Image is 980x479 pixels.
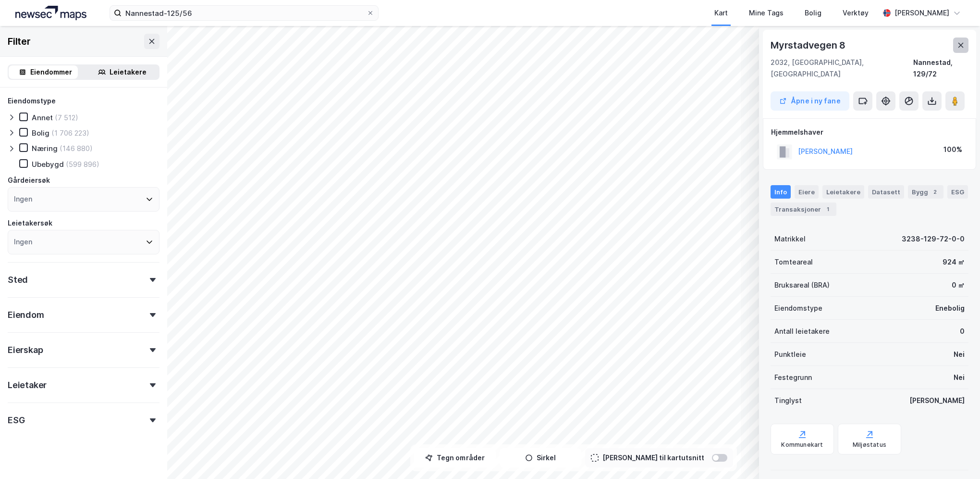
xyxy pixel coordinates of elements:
div: 3238-129-72-0-0 [902,233,965,245]
div: Kommunekart [781,441,823,449]
div: (599 896) [66,160,99,169]
div: Myrstadvegen 8 [771,38,847,53]
div: Leietakere [110,66,147,78]
div: Eiere [795,185,819,199]
div: Bolig [32,128,49,138]
div: 2 [930,187,940,197]
div: Eierskap [8,344,43,356]
div: 924 ㎡ [943,256,965,268]
div: 1 [823,204,833,214]
button: Sirkel [500,448,581,467]
div: Leietakere [822,185,864,199]
div: Eiendom [8,309,44,321]
div: Tinglyst [774,395,802,406]
div: Bruksareal (BRA) [774,279,830,291]
div: Ubebygd [32,160,64,169]
div: [PERSON_NAME] til kartutsnitt [602,452,704,464]
iframe: Chat Widget [932,433,980,479]
div: Miljøstatus [853,441,886,449]
div: Bygg [908,185,943,199]
div: 0 ㎡ [952,279,965,291]
div: Leietakersøk [8,217,52,229]
div: (1 706 223) [51,128,89,138]
div: Festegrunn [774,372,812,383]
img: logo.a4113a55bc3d86da70a041830d287a7e.svg [15,6,86,20]
div: 0 [960,326,965,337]
div: Ingen [14,236,32,248]
div: ESG [947,185,968,199]
div: Kontrollprogram for chat [932,433,980,479]
div: Info [771,185,791,199]
div: Eiendomstype [774,303,822,314]
div: Annet [32,113,53,122]
div: Nei [954,349,965,360]
div: Nannestad, 129/72 [913,57,969,80]
div: Datasett [868,185,904,199]
div: Filter [8,34,31,49]
div: ESG [8,415,24,426]
div: Leietaker [8,379,47,391]
div: Kart [714,7,728,19]
div: Transaksjoner [771,202,836,216]
div: Bolig [805,7,821,19]
div: 100% [943,144,962,155]
div: Hjemmelshaver [771,126,968,138]
div: Næring [32,144,58,153]
div: [PERSON_NAME] [894,7,949,19]
div: [PERSON_NAME] [909,395,965,406]
button: Åpne i ny fane [771,91,849,111]
div: Sted [8,274,28,286]
div: Tomteareal [774,256,813,268]
div: Verktøy [843,7,869,19]
div: Eiendomstype [8,95,56,107]
div: Punktleie [774,349,806,360]
button: Tegn områder [414,448,496,467]
input: Søk på adresse, matrikkel, gårdeiere, leietakere eller personer [122,6,367,20]
div: 2032, [GEOGRAPHIC_DATA], [GEOGRAPHIC_DATA] [771,57,913,80]
div: Mine Tags [749,7,784,19]
div: (146 880) [60,144,93,153]
div: (7 512) [55,113,78,122]
div: Ingen [14,193,32,205]
div: Eiendommer [30,66,72,78]
div: Gårdeiersøk [8,175,50,186]
div: Antall leietakere [774,326,830,337]
div: Enebolig [935,303,965,314]
div: Matrikkel [774,233,806,245]
div: Nei [954,372,965,383]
